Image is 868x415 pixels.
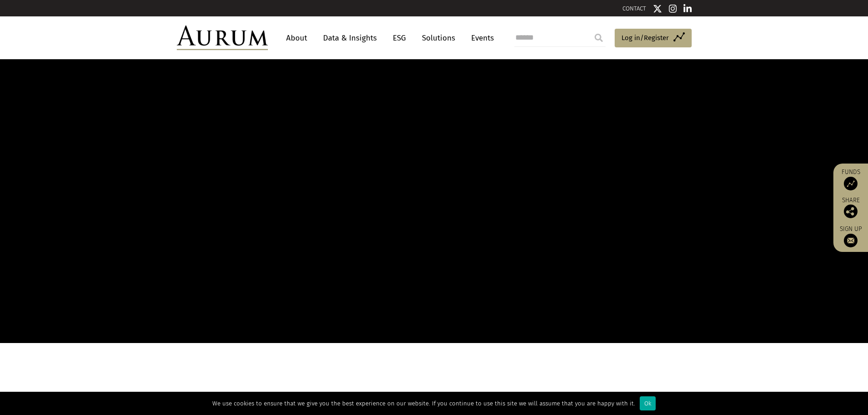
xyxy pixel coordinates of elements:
img: Instagram icon [669,4,677,13]
a: Data & Insights [318,30,381,46]
a: Sign up [838,225,863,247]
a: ESG [388,30,411,46]
div: Share [838,197,863,218]
img: Sign up to our newsletter [844,234,858,247]
a: Funds [838,168,863,190]
div: Ok [640,396,656,410]
img: Twitter icon [653,4,662,13]
img: Linkedin icon [683,4,692,13]
img: Access Funds [844,177,858,190]
a: Log in/Register [615,29,692,48]
img: Share this post [844,205,858,218]
span: Log in/Register [621,32,669,43]
a: About [282,30,312,46]
a: Solutions [417,30,460,46]
input: Submit [590,29,608,47]
a: CONTACT [622,5,646,12]
a: Events [467,30,494,46]
img: Aurum [177,26,268,50]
